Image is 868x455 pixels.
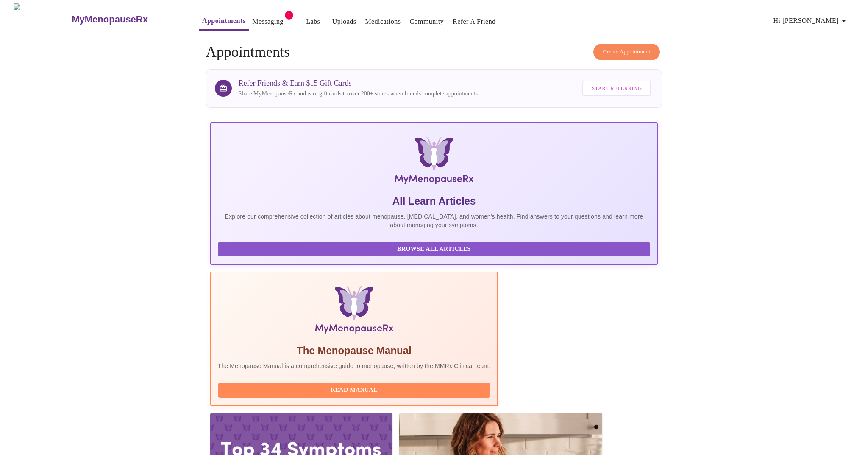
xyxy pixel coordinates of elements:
img: MyMenopauseRx Logo [14,3,71,35]
a: Medications [365,16,401,28]
span: Create Appointment [603,47,651,57]
h5: All Learn Articles [218,194,651,208]
a: Uploads [332,16,356,28]
a: Refer a Friend [453,16,496,28]
h3: Refer Friends & Earn $15 Gift Cards [239,79,478,88]
span: Hi [PERSON_NAME] [773,15,849,27]
span: 1 [285,11,293,20]
button: Appointments [199,12,249,31]
button: Uploads [329,13,360,30]
h5: The Menopause Manual [218,344,491,357]
a: Labs [306,16,320,28]
img: MyMenopauseRx Logo [285,137,583,188]
h3: MyMenopauseRx [72,14,148,25]
p: Explore our comprehensive collection of articles about menopause, [MEDICAL_DATA], and women's hea... [218,212,651,229]
a: Community [409,16,444,28]
button: Read Manual [218,383,491,398]
a: Read Manual [218,386,493,393]
span: Read Manual [226,385,482,396]
img: Menopause Manual [261,286,447,337]
button: Hi [PERSON_NAME] [770,12,852,29]
a: MyMenopauseRx [71,5,182,34]
button: Messaging [249,13,287,30]
a: Messaging [252,16,283,28]
button: Start Referring [582,81,651,96]
button: Labs [300,13,327,30]
a: Browse All Articles [218,245,653,252]
a: Appointments [202,15,245,27]
h4: Appointments [206,44,662,61]
button: Refer a Friend [449,13,499,30]
button: Medications [362,13,404,30]
button: Browse All Articles [218,242,651,257]
a: Start Referring [580,76,653,101]
p: Share MyMenopauseRx and earn gift cards to over 200+ stores when friends complete appointments [239,90,478,98]
p: The Menopause Manual is a comprehensive guide to menopause, written by the MMRx Clinical team. [218,362,491,370]
button: Community [406,13,447,30]
span: Browse All Articles [226,244,642,255]
button: Create Appointment [593,44,660,60]
span: Start Referring [592,84,642,93]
